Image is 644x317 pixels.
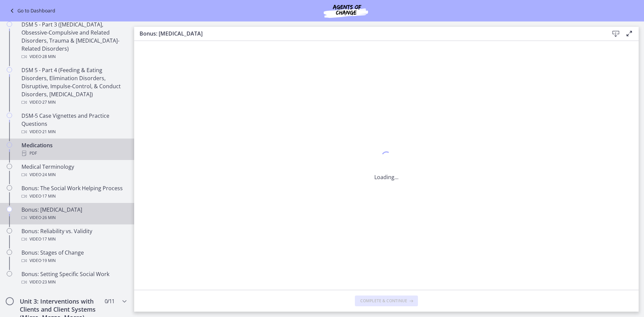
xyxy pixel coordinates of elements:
div: Video [21,98,126,106]
h3: Bonus: [MEDICAL_DATA] [140,30,598,38]
div: PDF [21,149,126,157]
span: · 26 min [41,214,56,222]
img: Agents of Change [306,3,386,19]
span: · 24 min [41,171,56,179]
div: Bonus: Stages of Change [21,249,126,265]
span: · 27 min [41,98,56,106]
a: Go to Dashboard [8,7,55,15]
span: · 19 min [41,257,56,265]
div: Video [21,171,126,179]
span: Complete & continue [360,298,407,304]
div: DSM 5 - Part 4 (Feeding & Eating Disorders, Elimination Disorders, Disruptive, Impulse-Control, &... [21,66,126,106]
div: Medications [21,141,126,157]
div: DSM-5 Case Vignettes and Practice Questions [21,112,126,136]
div: DSM 5 - Part 3 ([MEDICAL_DATA], Obsessive-Compulsive and Related Disorders, Trauma & [MEDICAL_DAT... [21,20,126,61]
div: Video [21,235,126,243]
div: Medical Terminology [21,163,126,179]
button: Complete & continue [355,296,418,306]
div: Bonus: The Social Work Helping Process [21,184,126,200]
span: · 28 min [41,53,56,61]
div: Bonus: [MEDICAL_DATA] [21,206,126,222]
div: Video [21,278,126,286]
div: 1 [374,150,398,165]
div: Video [21,53,126,61]
div: Video [21,192,126,200]
span: · 21 min [41,128,56,136]
div: Bonus: Reliability vs. Validity [21,227,126,243]
div: Video [21,214,126,222]
p: Loading... [374,173,398,181]
div: Video [21,257,126,265]
span: 0 / 11 [105,297,114,305]
span: · 17 min [41,192,56,200]
span: · 17 min [41,235,56,243]
span: · 23 min [41,278,56,286]
div: Video [21,128,126,136]
div: Bonus: Setting Specific Social Work [21,270,126,286]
